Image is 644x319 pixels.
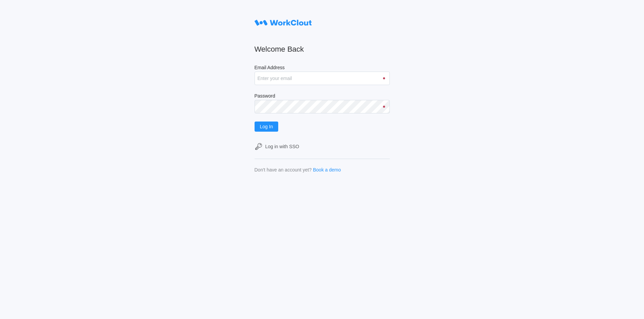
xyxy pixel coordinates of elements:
label: Password [255,93,390,100]
h2: Welcome Back [255,45,390,54]
span: Log In [260,124,273,129]
button: Log In [255,122,279,132]
a: Book a demo [313,167,341,172]
div: Don't have an account yet? [255,167,312,172]
input: Enter your email [255,72,390,85]
a: Log in with SSO [255,142,390,151]
div: Log in with SSO [265,144,299,149]
label: Email Address [255,65,390,72]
